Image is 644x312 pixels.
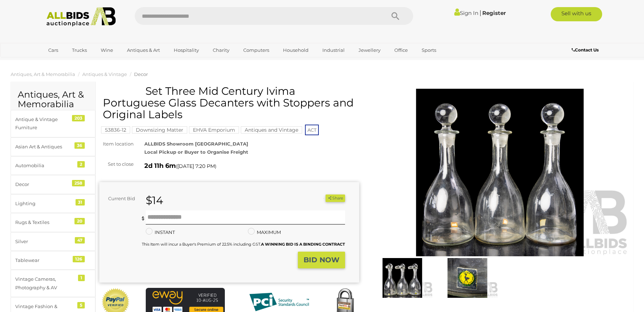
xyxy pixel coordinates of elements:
strong: $14 [146,194,163,207]
a: Charity [208,44,234,56]
div: Tablewear [15,256,74,264]
a: 53836-12 [101,127,130,133]
a: Household [278,44,313,56]
span: [DATE] 7:20 PM [177,163,215,169]
img: Set Three Mid Century Ivima Portuguese Glass Decanters with Stoppers and Original Labels [372,258,433,298]
a: Rugs & Textiles 20 [11,213,95,232]
a: Computers [239,44,274,56]
div: 203 [72,115,85,121]
button: BID NOW [298,252,345,268]
div: 20 [74,218,85,224]
a: Vintage Cameras, Photography & AV 1 [11,270,95,297]
a: Antiques, Art & Memorabilia [11,71,75,77]
div: 31 [76,199,85,206]
span: ACT [305,125,319,135]
h1: Set Three Mid Century Ivima Portuguese Glass Decanters with Stoppers and Original Labels [103,85,357,120]
a: Trucks [67,44,91,56]
div: Lighting [15,199,74,208]
div: 47 [75,237,85,243]
strong: ALLBIDS Showroom [GEOGRAPHIC_DATA] [144,141,248,147]
a: Office [390,44,412,56]
a: Antiques & Art [122,44,165,56]
mark: EHVA Emporium [189,126,239,133]
label: MAXIMUM [248,228,281,236]
img: Set Three Mid Century Ivima Portuguese Glass Decanters with Stoppers and Original Labels [370,89,630,256]
div: Item location [94,140,139,148]
a: Sell with us [551,7,602,21]
div: Silver [15,237,74,246]
a: Jewellery [354,44,385,56]
a: Silver 47 [11,232,95,251]
div: Asian Art & Antiques [15,143,74,151]
span: | [479,9,481,17]
div: Vintage Cameras, Photography & AV [15,275,74,292]
a: EHVA Emporium [189,127,239,133]
a: Lighting 31 [11,194,95,213]
div: Automobilia [15,162,74,170]
div: 1 [78,275,85,281]
a: Asian Art & Antiques 36 [11,137,95,156]
h2: Antiques, Art & Memorabilia [18,90,88,109]
mark: 53836-12 [101,126,130,133]
div: Current Bid [99,195,140,203]
div: Decor [15,180,74,188]
button: Share [326,195,345,202]
a: Downsizing Matter [132,127,187,133]
a: Register [482,10,506,16]
a: Contact Us [572,46,600,54]
a: Automobilia 2 [11,156,95,175]
label: INSTANT [146,228,175,236]
span: ( ) [176,163,216,169]
mark: Downsizing Matter [132,126,187,133]
strong: Local Pickup or Buyer to Organise Freight [144,149,248,155]
a: Cars [44,44,63,56]
div: Antique & Vintage Furniture [15,115,74,132]
a: Decor 258 [11,175,95,194]
mark: Antiques and Vintage [241,126,302,133]
a: Antique & Vintage Furniture 203 [11,110,95,137]
small: This Item will incur a Buyer's Premium of 22.5% including GST. [142,242,345,247]
a: Antiques & Vintage [82,71,127,77]
a: Antiques and Vintage [241,127,302,133]
div: Set to close [94,160,139,168]
strong: BID NOW [304,256,339,264]
a: Decor [134,71,148,77]
strong: 2d 11h 6m [144,162,176,170]
img: Allbids.com.au [43,7,120,27]
a: Hospitality [169,44,204,56]
div: 126 [73,256,85,262]
a: Sports [417,44,441,56]
li: Watch this item [317,195,324,202]
img: Set Three Mid Century Ivima Portuguese Glass Decanters with Stoppers and Original Labels [437,258,498,298]
a: Tablewear 126 [11,251,95,270]
a: Wine [96,44,118,56]
b: Contact Us [572,47,599,53]
div: 258 [72,180,85,186]
a: [GEOGRAPHIC_DATA] [44,56,103,68]
a: Sign In [454,10,478,16]
div: Rugs & Textiles [15,218,74,226]
div: 2 [77,161,85,168]
div: 5 [77,302,85,308]
button: Search [378,7,413,25]
div: 36 [74,142,85,149]
a: Industrial [318,44,349,56]
b: A WINNING BID IS A BINDING CONTRACT [261,242,345,247]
